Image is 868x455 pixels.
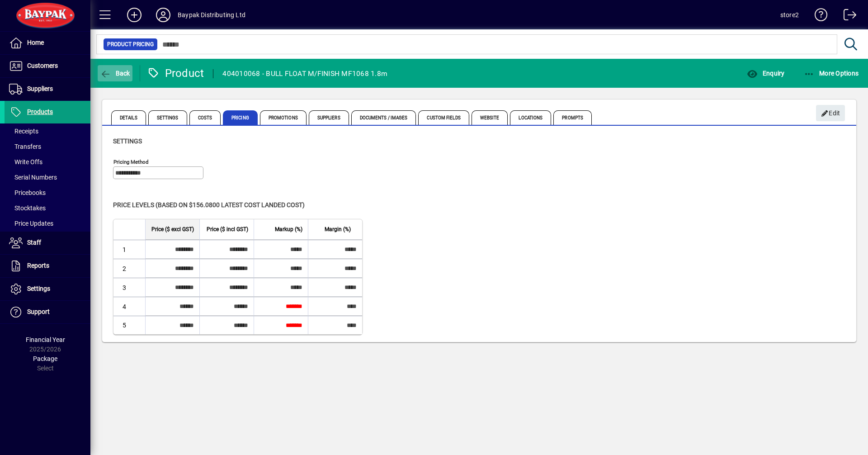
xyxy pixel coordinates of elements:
span: Financial Year [26,336,65,343]
span: Suppliers [27,85,53,92]
span: Stocktakes [9,204,46,212]
span: Promotions [260,110,307,125]
mat-label: Pricing method [113,159,149,165]
span: Suppliers [309,110,349,125]
span: Price levels (based on $156.0800 Latest cost landed cost) [113,201,305,209]
span: Edit [821,106,840,121]
span: Pricebooks [9,189,46,196]
span: Margin (%) [325,224,351,234]
div: 404010068 - BULL FLOAT M/FINISH MF1068 1.8m [222,66,387,81]
span: Settings [27,285,50,292]
span: Back [100,70,130,77]
td: 2 [113,259,145,278]
span: Write Offs [9,158,42,166]
a: Write Offs [5,154,90,170]
span: Price ($ excl GST) [151,224,194,234]
span: Home [27,39,44,46]
span: Costs [189,110,221,125]
span: Enquiry [747,70,784,77]
td: 5 [113,316,145,334]
a: Settings [5,278,90,300]
span: Price Updates [9,220,53,227]
span: Settings [113,137,142,145]
span: Receipts [9,128,38,135]
span: Pricing [223,110,258,125]
span: Transfers [9,143,41,150]
a: Support [5,301,90,323]
app-page-header-button: Back [90,65,140,81]
span: Price ($ incl GST) [207,224,248,234]
a: Reports [5,255,90,277]
span: Custom Fields [418,110,469,125]
span: Reports [27,262,49,269]
button: Back [98,65,132,81]
td: 3 [113,278,145,297]
a: Receipts [5,123,90,139]
span: Staff [27,239,41,246]
span: Support [27,308,50,315]
button: Edit [816,105,845,121]
span: Product Pricing [107,40,154,49]
a: Suppliers [5,78,90,100]
a: Stocktakes [5,200,90,216]
a: Staff [5,232,90,254]
span: Markup (%) [275,224,302,234]
a: Serial Numbers [5,170,90,185]
span: More Options [804,70,859,77]
a: Transfers [5,139,90,154]
span: Products [27,108,53,115]
span: Prompts [553,110,592,125]
span: Details [111,110,146,125]
a: Price Updates [5,216,90,231]
td: 1 [113,240,145,259]
span: Documents / Images [351,110,416,125]
a: Home [5,32,90,54]
a: Customers [5,55,90,77]
a: Pricebooks [5,185,90,200]
span: Website [472,110,508,125]
span: Locations [510,110,551,125]
span: Settings [148,110,187,125]
a: Knowledge Base [808,2,828,31]
span: Package [33,355,57,362]
a: Logout [837,2,857,31]
div: Baypak Distributing Ltd [178,8,245,22]
button: Add [120,7,149,23]
td: 4 [113,297,145,316]
span: Serial Numbers [9,174,57,181]
button: Profile [149,7,178,23]
button: Enquiry [745,65,787,81]
span: Customers [27,62,58,69]
div: store2 [780,8,799,22]
div: Product [147,66,204,81]
button: More Options [802,65,861,81]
